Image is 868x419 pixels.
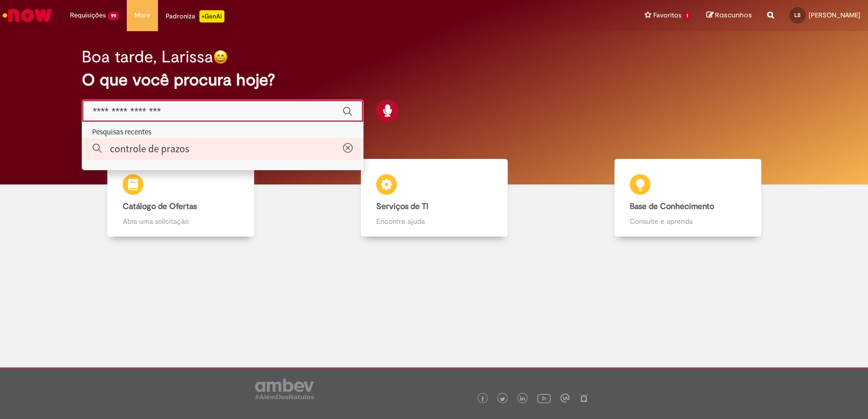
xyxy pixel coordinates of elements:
[82,48,213,66] h2: Boa tarde, Larissa
[1,5,54,26] img: ServiceNow
[809,11,860,19] span: [PERSON_NAME]
[500,397,505,402] img: logo_footer_twitter.png
[213,50,228,64] img: happy-face.png
[376,201,428,212] b: Serviços de TI
[54,159,307,237] a: Catálogo de Ofertas Abra uma solicitação
[683,12,691,20] span: 1
[255,379,314,399] img: logo_footer_ambev_rotulo_gray.png
[630,201,714,212] b: Base de Conhecimento
[715,10,752,20] span: Rascunhos
[537,391,551,405] img: logo_footer_youtube.png
[123,216,239,226] p: Abra uma solicitação
[480,397,485,402] img: logo_footer_facebook.png
[630,216,746,226] p: Consulte e aprenda
[561,159,814,237] a: Base de Conhecimento Consulte e aprenda
[199,10,224,22] p: +GenAi
[579,393,588,403] img: logo_footer_naosei.png
[108,12,119,20] span: 99
[560,393,569,403] img: logo_footer_workplace.png
[376,216,492,226] p: Encontre ajuda
[706,11,752,20] a: Rascunhos
[123,201,197,212] b: Catálogo de Ofertas
[307,159,561,237] a: Serviços de TI Encontre ajuda
[134,10,150,20] span: More
[82,71,786,89] h2: O que você procura hoje?
[70,10,106,20] span: Requisições
[166,10,224,22] div: Padroniza
[653,10,681,20] span: Favoritos
[520,396,525,402] img: logo_footer_linkedin.png
[794,12,801,18] span: LS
